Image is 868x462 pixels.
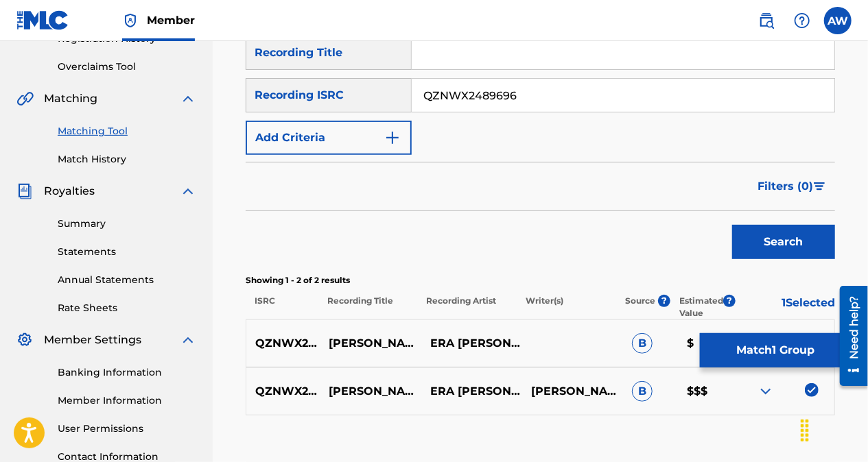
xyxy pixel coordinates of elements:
[320,383,421,400] p: [PERSON_NAME]
[246,295,318,319] p: ISRC
[246,383,320,400] p: QZNWX2489696
[44,332,141,348] span: Member Settings
[58,60,196,74] a: Overclaims Tool
[58,124,196,138] a: Matching Tool
[180,90,196,107] img: expand
[58,393,196,408] a: Member Information
[625,295,655,319] p: Source
[246,274,835,287] p: Showing 1 - 2 of 2 results
[180,332,196,348] img: expand
[679,295,723,319] p: Estimated Value
[824,7,852,34] div: User Menu
[58,301,196,315] a: Rate Sheets
[180,183,196,199] img: expand
[758,12,775,29] img: search
[58,365,196,380] a: Banking Information
[384,130,401,146] img: 9d2ae6d4665cec9f34b9.svg
[632,333,653,354] span: B
[16,90,34,107] img: Matching
[749,169,835,204] button: Filters (0)
[421,335,521,352] p: ERA [PERSON_NAME]
[16,10,69,30] img: MLC Logo
[723,295,736,307] span: ?
[44,183,95,199] span: Royalties
[318,295,417,319] p: Recording Title
[632,381,653,402] span: B
[246,36,835,266] form: Search Form
[58,422,196,436] a: User Permissions
[16,332,33,348] img: Member Settings
[753,7,780,34] a: Public Search
[794,12,810,29] img: help
[122,12,139,29] img: Top Rightsholder
[700,333,852,367] button: Match1 Group
[830,281,868,391] iframe: Resource Center
[246,335,320,352] p: QZNWX2489696
[758,178,813,195] span: Filters ( 0 )
[678,383,733,400] p: $$$
[788,7,816,34] div: Help
[44,90,97,107] span: Matching
[794,410,816,451] div: Drag
[799,396,868,462] iframe: Chat Widget
[58,217,196,231] a: Summary
[58,273,196,287] a: Annual Statements
[736,295,835,319] p: 1 Selected
[678,335,733,352] p: $
[658,295,670,307] span: ?
[522,383,623,400] p: [PERSON_NAME]
[58,152,196,167] a: Match History
[805,383,819,397] img: deselect
[517,295,616,319] p: Writer(s)
[58,245,196,259] a: Statements
[421,383,521,400] p: ERA [PERSON_NAME]
[417,295,517,319] p: Recording Artist
[147,12,195,28] span: Member
[814,182,825,191] img: filter
[320,335,421,352] p: [PERSON_NAME]
[732,225,835,259] button: Search
[758,383,774,400] img: expand
[16,183,33,199] img: Royalties
[246,121,412,155] button: Add Criteria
